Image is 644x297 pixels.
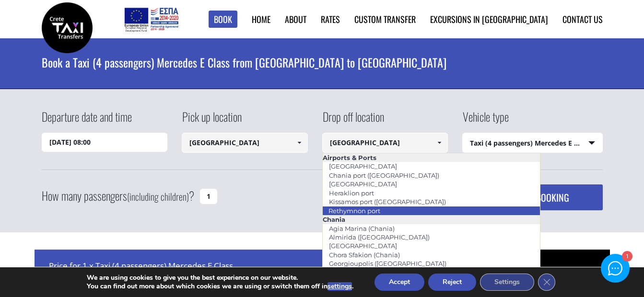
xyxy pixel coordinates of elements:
[123,5,180,34] img: e-bannersEUERDF180X90.jpg
[322,133,448,153] input: Select drop-off location
[323,257,453,270] a: Georgioupolis ([GEOGRAPHIC_DATA])
[87,274,353,282] p: We are using cookies to give you the best experience on our website.
[462,108,509,133] label: Vehicle type
[323,160,403,173] a: [GEOGRAPHIC_DATA]
[375,274,424,291] button: Accept
[323,222,401,235] a: Agia Marina (Chania)
[127,189,189,204] small: (including children)
[87,282,353,291] p: You can find out more about which cookies we are using or switch them off in .
[323,177,403,191] a: [GEOGRAPHIC_DATA]
[323,248,406,262] a: Chora Sfakion (Chania)
[42,22,93,32] a: Crete Taxi Transfers | Book a Taxi transfer from Rethymnon city to Heraklion airport | Crete Taxi...
[323,153,540,162] li: Airports & Ports
[35,250,322,293] div: Price for 1 x Taxi (4 passengers) Mercedes E Class
[428,274,476,291] button: Reject
[252,13,270,25] a: Home
[323,169,445,182] a: Chania port ([GEOGRAPHIC_DATA])
[42,108,132,133] label: Departure date and time
[328,282,352,291] button: settings
[182,133,308,153] input: Select pickup location
[622,251,632,262] div: 1
[480,274,534,291] button: Settings
[562,13,603,25] a: Contact us
[538,274,555,291] button: Close GDPR Cookie Banner
[323,195,452,208] a: Kissamos port ([GEOGRAPHIC_DATA])
[321,13,340,25] a: Rates
[42,184,194,208] label: How many passengers ?
[285,13,306,25] a: About
[323,186,380,200] a: Heraklion port
[432,133,447,153] a: Show All Items
[323,215,540,224] li: Chania
[323,230,436,244] a: Almirida ([GEOGRAPHIC_DATA])
[182,108,242,133] label: Pick up location
[323,239,403,252] a: [GEOGRAPHIC_DATA]
[291,133,307,153] a: Show All Items
[322,204,386,217] a: Rethymnon port
[42,2,93,53] img: Crete Taxi Transfers | Book a Taxi transfer from Rethymnon city to Heraklion airport | Crete Taxi...
[322,108,384,133] label: Drop off location
[42,38,603,86] h1: Book a Taxi (4 passengers) Mercedes E Class from [GEOGRAPHIC_DATA] to [GEOGRAPHIC_DATA]
[463,133,602,153] span: Taxi (4 passengers) Mercedes E Class
[430,13,548,25] a: Excursions in [GEOGRAPHIC_DATA]
[354,13,416,25] a: Custom Transfer
[209,11,237,28] a: Book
